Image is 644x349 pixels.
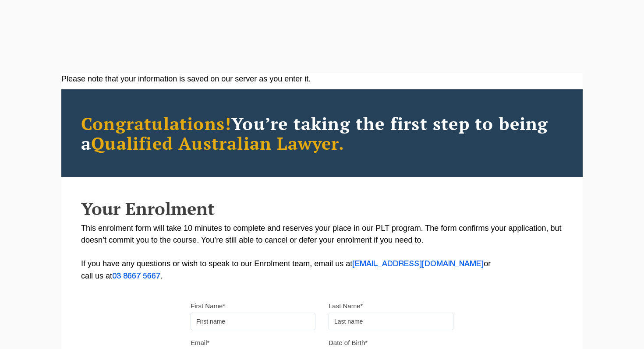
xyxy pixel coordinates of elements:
div: Please note that your information is saved on our server as you enter it. [61,73,583,85]
a: [EMAIL_ADDRESS][DOMAIN_NAME] [352,261,484,268]
label: Last Name* [329,302,363,310]
label: First Name* [191,302,225,310]
span: Congratulations! [81,112,231,135]
p: This enrolment form will take 10 minutes to complete and reserves your place in our PLT program. ... [81,222,563,282]
input: First name [191,313,315,330]
h2: You’re taking the first step to being a [81,113,563,153]
h2: Your Enrolment [81,199,563,218]
input: Last name [329,313,453,330]
a: 03 8667 5667 [112,273,160,280]
span: Qualified Australian Lawyer. [91,131,344,155]
label: Email* [191,338,209,347]
label: Date of Birth* [329,338,368,347]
